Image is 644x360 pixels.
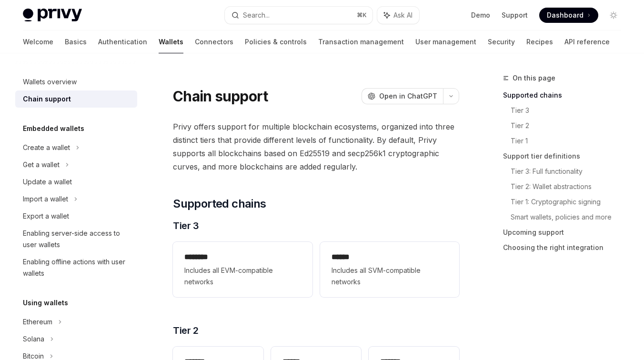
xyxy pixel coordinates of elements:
a: Security [488,30,515,53]
span: Dashboard [547,10,584,20]
span: Includes all SVM-compatible networks [332,265,448,288]
a: **** ***Includes all EVM-compatible networks [173,242,312,297]
span: Ask AI [393,10,413,20]
h5: Using wallets [23,297,68,309]
a: Update a wallet [15,173,137,190]
a: Authentication [98,30,147,53]
a: Wallets [159,30,183,53]
button: Open in ChatGPT [362,88,443,104]
a: Enabling offline actions with user wallets [15,253,137,282]
a: Tier 1: Cryptographic signing [511,194,629,210]
a: Chain support [15,90,137,108]
div: Update a wallet [23,176,72,188]
a: Support [502,10,528,20]
a: Welcome [23,30,53,53]
div: Chain support [23,93,71,105]
a: Basics [65,30,87,53]
a: Transaction management [318,30,404,53]
div: Enabling server-side access to user wallets [23,228,131,250]
div: Export a wallet [23,210,69,222]
a: Dashboard [539,8,598,23]
span: On this page [513,72,555,84]
a: Recipes [526,30,553,53]
a: Upcoming support [503,225,629,240]
span: Tier 2 [173,324,198,337]
button: Search...⌘K [225,7,372,24]
a: Support tier definitions [503,149,629,164]
a: Tier 2 [511,118,629,133]
h1: Chain support [173,88,268,105]
span: Tier 3 [173,219,199,232]
div: Solana [23,333,44,345]
div: Wallets overview [23,76,77,88]
div: Get a wallet [23,159,60,170]
a: Tier 1 [511,133,629,149]
h5: Embedded wallets [23,123,84,134]
button: Ask AI [377,7,419,24]
span: Supported chains [173,196,266,211]
a: API reference [564,30,610,53]
a: Connectors [195,30,233,53]
a: Wallets overview [15,73,137,90]
div: Ethereum [23,316,52,328]
div: Enabling offline actions with user wallets [23,256,131,279]
a: **** *Includes all SVM-compatible networks [320,242,459,297]
a: Export a wallet [15,208,137,225]
a: Supported chains [503,88,629,103]
div: Create a wallet [23,142,70,153]
span: ⌘ K [357,11,367,19]
a: Tier 3: Full functionality [511,164,629,179]
a: Smart wallets, policies and more [511,210,629,225]
a: Policies & controls [245,30,307,53]
span: Privy offers support for multiple blockchain ecosystems, organized into three distinct tiers that... [173,120,459,173]
a: User management [415,30,476,53]
a: Enabling server-side access to user wallets [15,225,137,253]
a: Tier 3 [511,103,629,118]
a: Choosing the right integration [503,240,629,255]
a: Tier 2: Wallet abstractions [511,179,629,194]
div: Import a wallet [23,193,68,205]
a: Demo [471,10,490,20]
button: Toggle dark mode [606,8,621,23]
img: light logo [23,9,82,22]
span: Open in ChatGPT [379,91,437,101]
span: Includes all EVM-compatible networks [184,265,301,288]
div: Search... [243,10,270,21]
